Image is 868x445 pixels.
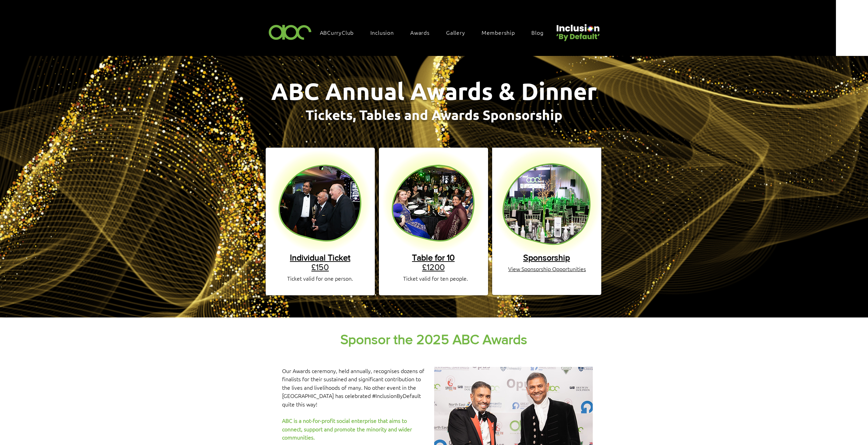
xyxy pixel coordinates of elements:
img: table ticket.png [382,150,485,253]
div: Inclusion [367,25,404,40]
a: Table for 10£1200 [412,253,455,272]
a: View Sponsorship Opportunities [508,265,586,272]
span: Gallery [446,29,465,36]
img: single ticket.png [269,150,371,253]
span: Ticket valid for one person. [287,275,353,282]
span: Our Awards ceremony, held annually, recognises dozens of finalists for their sustained and signif... [282,367,424,408]
span: ABC is a not-for-profit social enterprise that aims to connect, support and promote the minority ... [282,417,412,441]
img: Untitled design (22).png [554,18,601,42]
span: Individual Ticket [290,253,350,262]
a: Individual Ticket£150 [290,253,350,272]
nav: Site [317,25,554,40]
a: Blog [528,25,554,40]
span: Sponsor the 2025 ABC Awards [340,332,527,347]
a: Gallery [443,25,475,40]
span: Tickets, Tables and Awards Sponsorship [306,106,562,123]
div: Awards [407,25,440,40]
span: ABCurryClub [320,29,354,36]
span: Table for 10 [412,253,455,262]
a: Membership [478,25,525,40]
span: Inclusion [370,29,394,36]
span: Membership [482,29,515,36]
img: ABC-Logo-Blank-Background-01-01-2.png [267,22,314,42]
span: Blog [531,29,543,36]
a: Sponsorship [523,253,570,262]
span: Awards [410,29,430,36]
img: ABC AWARDS WEBSITE BACKGROUND BLOB (1).png [492,148,601,257]
span: Ticket valid for ten people. [403,275,468,282]
span: ABC Annual Awards & Dinner [271,76,597,105]
a: ABCurryClub [317,25,364,40]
